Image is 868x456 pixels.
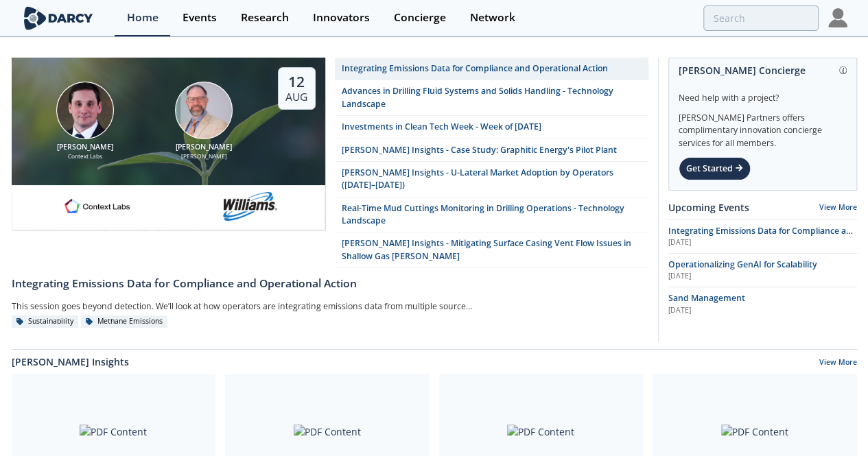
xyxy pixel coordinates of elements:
[819,357,857,370] a: View More
[679,104,847,149] div: [PERSON_NAME] Partners offers complimentary innovation concierge services for all members.
[31,152,140,161] div: Context Labs
[12,58,325,268] a: Nathan Brawn [PERSON_NAME] Context Labs Mark Gebbia [PERSON_NAME] [PERSON_NAME] 12 Aug
[12,268,648,291] a: Integrating Emissions Data for Compliance and Operational Action
[12,315,79,328] div: Sustainability
[819,202,857,212] a: View More
[668,292,745,304] span: Sand Management
[223,192,277,221] img: williams.com.png
[81,315,168,328] div: Methane Emissions
[828,8,847,27] img: Profile
[150,152,259,161] div: [PERSON_NAME]
[668,225,857,249] span: Integrating Emissions Data for Compliance and Operational Action
[12,276,648,292] div: Integrating Emissions Data for Compliance and Operational Action
[175,82,233,139] img: Mark Gebbia
[668,259,857,282] a: Operationalizing GenAI for Scalability [DATE]
[668,259,817,270] span: Operationalizing GenAI for Scalability
[470,12,515,23] div: Network
[335,116,648,139] a: Investments in Clean Tech Week - Week of [DATE]
[668,292,857,315] a: Sand Management [DATE]
[668,225,857,248] a: Integrating Emissions Data for Compliance and Operational Action [DATE]
[285,73,307,91] div: 12
[679,58,847,82] div: [PERSON_NAME] Concierge
[150,142,259,153] div: [PERSON_NAME]
[12,355,129,369] a: [PERSON_NAME] Insights
[335,58,648,80] a: Integrating Emissions Data for Compliance and Operational Action
[21,6,96,30] img: logo-wide.svg
[335,139,648,162] a: [PERSON_NAME] Insights - Case Study: Graphitic Energy's Pilot Plant
[285,91,307,104] div: Aug
[335,232,648,268] a: [PERSON_NAME] Insights - Mitigating Surface Casing Vent Flow Issues in Shallow Gas [PERSON_NAME]
[313,12,370,23] div: Innovators
[59,192,136,221] img: 1682076415445-contextlabs.png
[12,296,473,315] div: This session goes beyond detection. We’ll look at how operators are integrating emissions data fr...
[668,237,857,248] div: [DATE]
[31,142,140,153] div: [PERSON_NAME]
[342,62,608,75] div: Integrating Emissions Data for Compliance and Operational Action
[703,5,819,31] input: Advanced Search
[668,271,857,282] div: [DATE]
[394,12,446,23] div: Concierge
[668,305,857,316] div: [DATE]
[335,162,648,197] a: [PERSON_NAME] Insights - U-Lateral Market Adoption by Operators ([DATE]–[DATE])
[127,12,159,23] div: Home
[679,82,847,104] div: Need help with a project?
[839,67,847,74] img: information.svg
[183,12,217,23] div: Events
[335,80,648,116] a: Advances in Drilling Fluid Systems and Solids Handling - Technology Landscape
[241,12,289,23] div: Research
[679,157,751,180] div: Get Started
[56,82,114,139] img: Nathan Brawn
[668,200,749,215] a: Upcoming Events
[335,197,648,233] a: Real-Time Mud Cuttings Monitoring in Drilling Operations - Technology Landscape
